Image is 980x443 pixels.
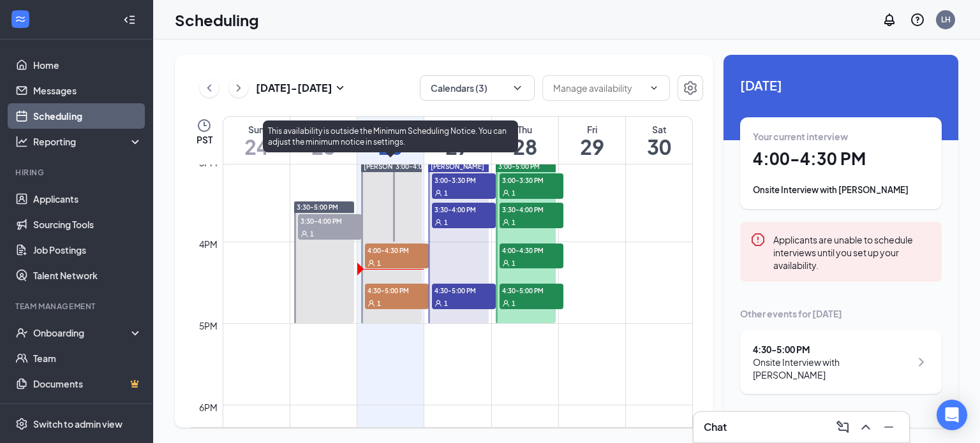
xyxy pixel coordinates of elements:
svg: ComposeMessage [835,419,850,435]
a: Messages [33,78,142,103]
a: Job Postings [33,237,142,263]
svg: Clock [197,118,212,133]
svg: User [502,189,510,197]
h1: 24 [223,136,290,157]
span: 3:00-5:00 PM [498,162,540,171]
span: 1 [310,229,314,238]
svg: ChevronDown [511,82,524,94]
svg: User [434,300,442,307]
svg: Collapse [123,13,136,26]
span: 1 [512,259,516,268]
div: Team Management [15,301,140,312]
div: 4:30 - 5:00 PM [753,343,910,356]
h1: 4:00 - 4:30 PM [753,148,929,170]
svg: SmallChevronDown [332,80,348,96]
h3: Chat [704,420,727,434]
a: DocumentsCrown [33,371,142,396]
span: 1 [512,189,516,198]
svg: User [434,219,442,226]
button: ChevronUp [856,417,876,437]
h1: 27 [424,136,491,157]
button: ChevronRight [229,78,248,98]
span: [DATE] [740,75,942,95]
svg: WorkstreamLogo [14,13,27,25]
svg: User [367,300,375,307]
h1: Scheduling [175,9,259,31]
div: Fri [559,123,625,136]
a: Scheduling [33,103,142,129]
svg: ChevronDown [649,83,659,93]
span: 1 [512,218,516,227]
span: 4:00-4:30 PM [500,243,563,256]
span: 4:30-5:00 PM [500,284,563,296]
span: [PERSON_NAME] [431,163,484,170]
a: Team [33,345,142,371]
span: 1 [512,299,516,308]
span: 4:30-5:00 PM [432,284,496,296]
h1: 26 [357,136,424,157]
span: 4:30-5:00 PM [365,284,429,296]
button: ChevronLeft [200,78,219,98]
span: 3:30-4:00 PM [432,203,496,215]
svg: Settings [15,418,28,430]
div: Reporting [33,135,143,148]
div: 4pm [197,237,220,251]
svg: UserCheck [15,326,28,339]
div: Sat [626,123,692,136]
span: 1 [377,259,381,268]
div: Onboarding [33,326,131,339]
div: Open Intercom Messenger [937,400,967,430]
h1: 29 [559,136,625,157]
span: 3:30-4:00 PM [298,214,362,227]
div: Sun [223,123,290,136]
button: ComposeMessage [833,417,853,437]
span: PST [197,133,212,146]
h1: 28 [492,136,558,157]
div: 6pm [197,400,220,414]
a: August 27, 2025 [424,117,491,164]
svg: Error [750,232,766,247]
a: SurveysCrown [33,396,142,422]
button: Settings [678,75,703,101]
div: Applicants are unable to schedule interviews until you set up your availability. [773,232,932,272]
a: Applicants [33,186,142,212]
svg: User [301,230,308,238]
svg: Settings [683,80,698,96]
div: Your current interview [753,130,929,143]
svg: Minimize [881,419,896,435]
span: 1 [444,299,448,308]
a: August 30, 2025 [626,117,692,164]
svg: Notifications [882,12,897,27]
svg: ChevronLeft [203,80,216,96]
div: Onsite Interview with [PERSON_NAME] [753,184,929,196]
div: Thu [492,123,558,136]
svg: User [367,259,375,267]
h1: 30 [626,136,692,157]
span: [PERSON_NAME] [364,163,417,170]
svg: ChevronRight [232,80,245,96]
div: Other events for [DATE] [740,307,942,320]
span: 3:00-3:30 PM [432,173,496,186]
a: August 24, 2025 [223,117,290,164]
svg: User [502,219,510,226]
div: LH [941,14,951,25]
div: Onsite Interview with [PERSON_NAME] [753,356,910,381]
h1: 25 [290,136,357,157]
span: 3:30-5:00 PM [297,203,338,212]
input: Manage availability [553,81,644,95]
a: Home [33,52,142,78]
a: August 26, 2025 [357,117,424,164]
span: 1 [444,218,448,227]
svg: User [434,189,442,197]
a: Sourcing Tools [33,212,142,237]
a: August 28, 2025 [492,117,558,164]
h3: [DATE] - [DATE] [256,81,332,95]
span: 1 [377,299,381,308]
svg: ChevronRight [914,354,929,370]
a: August 25, 2025 [290,117,357,164]
svg: ChevronUp [858,419,873,435]
span: 4:00-4:30 PM [365,243,429,256]
button: Calendars (3)ChevronDown [420,75,535,101]
a: Talent Network [33,263,142,288]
